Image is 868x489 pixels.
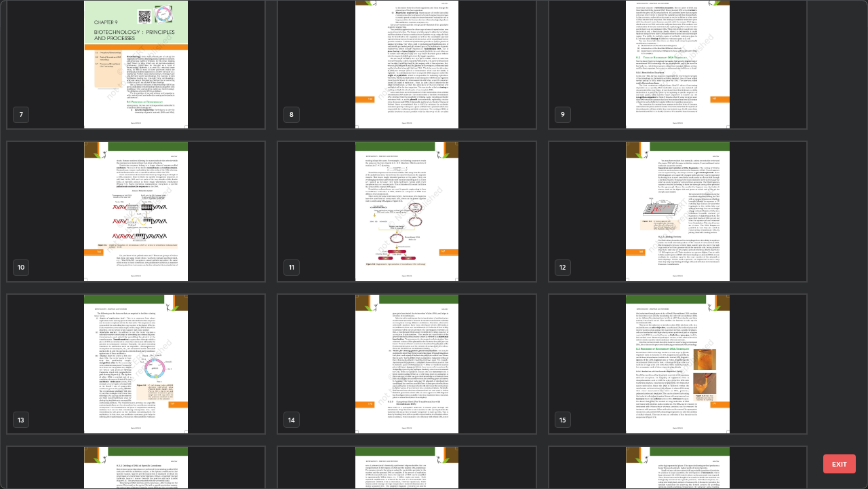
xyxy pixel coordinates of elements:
div: grid [1,1,844,488]
img: 1759492837H8OJJE.pdf [278,295,535,434]
img: 1759492837H8OJJE.pdf [7,142,264,281]
img: 1759492837H8OJJE.pdf [549,142,806,281]
img: 1759492837H8OJJE.pdf [549,295,806,434]
img: 1759492837H8OJJE.pdf [7,295,264,434]
img: 1759492837H8OJJE.pdf [278,142,535,281]
button: EXIT [823,454,856,473]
